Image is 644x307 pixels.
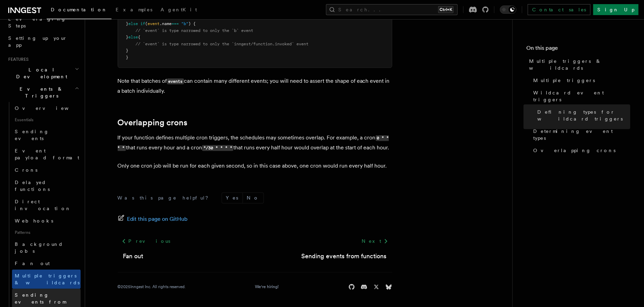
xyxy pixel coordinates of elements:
[129,35,138,39] span: else
[537,109,630,122] span: Defining types for wildcard triggers
[118,118,188,127] a: Overlapping crons
[118,133,392,153] p: If your function defines multiple cron triggers, the schedules may sometimes overlap. For example...
[15,199,71,211] span: Direct invocation
[500,5,516,14] button: Toggle dark mode
[526,44,630,55] h4: On this page
[136,42,309,46] span: // `event` is type narrowed to only the `inngest/function.invoked` event
[126,55,129,60] span: }
[126,35,129,39] span: }
[129,21,138,26] span: else
[255,284,279,290] a: We're hiring!
[5,13,81,32] a: Leveraging Steps
[161,7,197,12] span: AgentKit
[5,64,81,83] button: Local Development
[182,21,189,26] span: "b"
[15,180,50,192] span: Delayed functions
[118,235,174,248] a: Previous
[123,252,143,261] a: Fan out
[222,193,243,203] button: Yes
[533,77,595,84] span: Multiple triggers
[302,252,387,261] a: Sending events from functions
[167,79,184,84] code: events
[530,125,630,144] a: Determining event types
[12,238,81,257] a: Background jobs
[533,147,616,154] span: Overlapping crons
[593,4,639,15] a: Sign Up
[5,86,75,99] span: Events & Triggers
[118,215,188,224] a: Edit this page on GitHub
[118,284,186,290] div: © 2025 Inngest Inc. All rights reserved.
[530,74,630,87] a: Multiple triggers
[126,48,129,53] span: }
[138,35,141,39] span: {
[12,270,81,289] a: Multiple triggers & wildcards
[15,273,80,285] span: Multiple triggers & wildcards
[243,193,264,203] button: No
[15,218,53,224] span: Webhooks
[127,215,188,224] span: Edit this page on GitHub
[438,6,454,13] kbd: Ctrl+K
[533,89,630,103] span: Wildcard event triggers
[326,4,458,15] button: Search...Ctrl+K
[530,87,630,106] a: Wildcard event triggers
[15,261,50,266] span: Fan out
[15,167,37,173] span: Crons
[8,35,67,48] span: Setting up your app
[5,57,28,62] span: Features
[156,2,201,19] a: AgentKit
[15,129,49,141] span: Sending events
[141,21,145,26] span: if
[12,125,81,145] a: Sending events
[136,28,254,33] span: // `event` is type narrowed to only the `b` event
[358,235,392,248] a: Next
[12,176,81,195] a: Delayed functions
[533,128,630,141] span: Determining event types
[535,106,630,125] a: Defining types for wildcard triggers
[51,7,107,12] span: Documentation
[116,7,152,12] span: Examples
[15,105,85,111] span: Overview
[5,32,81,51] a: Setting up your app
[529,58,630,71] span: Multiple triggers & wildcards
[5,66,75,80] span: Local Development
[189,21,196,26] span: ) {
[12,145,81,164] a: Event payload format
[530,144,630,157] a: Overlapping crons
[160,21,172,26] span: .name
[12,257,81,270] a: Fan out
[112,2,156,19] a: Examples
[12,215,81,227] a: Webhooks
[12,114,81,125] span: Essentials
[126,21,129,26] span: }
[15,241,63,254] span: Background jobs
[12,164,81,176] a: Crons
[5,83,81,102] button: Events & Triggers
[12,102,81,114] a: Overview
[528,4,590,15] a: Contact sales
[118,195,213,202] p: Was this page helpful?
[12,227,81,238] span: Patterns
[172,21,179,26] span: ===
[148,21,160,26] span: event
[47,2,112,19] a: Documentation
[526,55,630,74] a: Multiple triggers & wildcards
[145,21,148,26] span: (
[15,148,79,160] span: Event payload format
[12,195,81,215] a: Direct invocation
[118,76,392,96] p: Note that batches of can contain many different events; you will need to assert the shape of each...
[118,161,392,171] p: Only one cron job will be run for each given second, so in this case above, one cron would run ev...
